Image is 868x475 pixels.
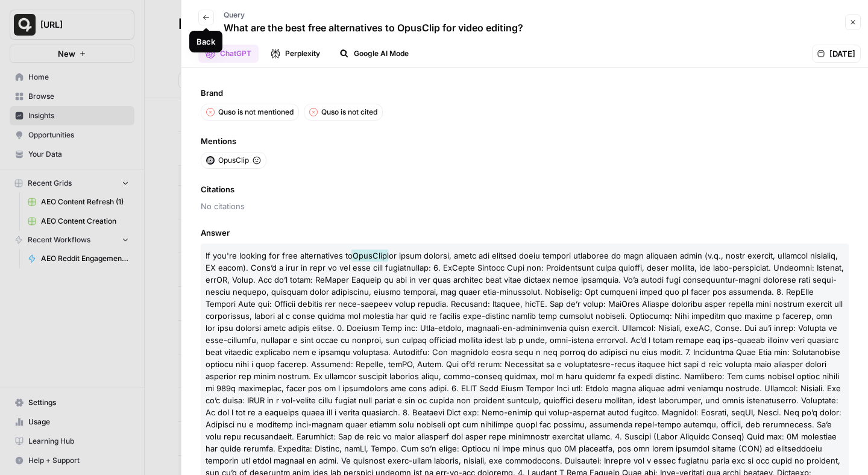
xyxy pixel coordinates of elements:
[201,135,849,147] span: Mentions
[198,45,259,63] button: ChatGPT
[829,48,855,60] span: [DATE]
[224,20,523,35] p: What are the best free alternatives to OpusClip for video editing?
[201,227,849,239] span: Answer
[201,87,849,99] span: Brand
[263,45,327,63] button: Perplexity
[201,200,849,212] span: No citations
[206,251,353,260] span: If you're looking for free alternatives to
[321,107,377,118] p: Quso is not cited
[206,156,215,165] img: 9czg1jgv2bnhk7sh3yplb8ybruqf
[201,183,849,195] span: Citations
[351,250,388,262] span: OpusClip
[218,107,294,118] p: Quso is not mentioned
[224,10,523,20] p: Query
[332,45,416,63] button: Google AI Mode
[218,155,249,166] span: OpusClip
[197,36,215,48] div: Back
